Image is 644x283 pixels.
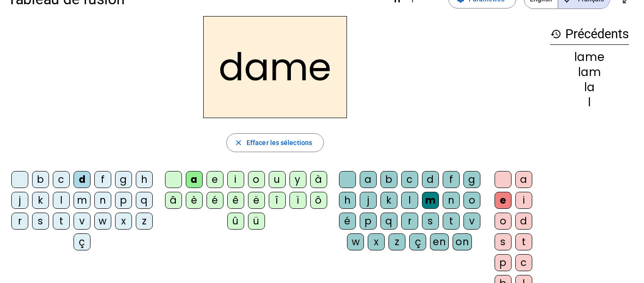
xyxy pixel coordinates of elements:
[203,16,347,118] h2: dame
[422,213,439,230] div: s
[550,97,629,108] div: l
[234,138,243,147] mat-icon: close
[227,192,244,209] div: ê
[463,192,480,209] div: o
[380,171,397,188] div: b
[515,254,532,271] div: c
[247,137,312,148] span: Effacer les sélections
[53,171,70,188] div: c
[248,171,265,188] div: o
[360,192,377,209] div: j
[515,233,532,250] div: t
[94,192,111,209] div: n
[206,192,223,209] div: é
[32,213,49,230] div: s
[401,213,418,230] div: r
[11,213,28,230] div: r
[550,51,629,63] div: lame
[74,192,91,209] div: m
[186,171,203,188] div: a
[360,213,377,230] div: p
[74,213,91,230] div: v
[388,233,405,250] div: z
[227,171,244,188] div: i
[515,171,532,188] div: a
[227,213,244,230] div: û
[380,213,397,230] div: q
[515,192,532,209] div: i
[248,192,265,209] div: ë
[136,213,153,230] div: z
[32,192,49,209] div: k
[289,171,306,188] div: y
[550,82,629,93] div: la
[515,213,532,230] div: d
[380,192,397,209] div: k
[310,192,327,209] div: ô
[550,67,629,78] div: lam
[94,171,111,188] div: f
[136,171,153,188] div: h
[269,171,286,188] div: u
[463,213,480,230] div: v
[226,133,324,152] button: Effacer les sélections
[453,233,472,250] div: on
[115,192,132,209] div: p
[360,171,377,188] div: a
[495,192,512,209] div: e
[289,192,306,209] div: ï
[32,171,49,188] div: b
[495,213,512,230] div: o
[74,233,91,250] div: ç
[165,192,182,209] div: â
[53,213,70,230] div: t
[550,24,629,45] h3: Précédents
[339,213,356,230] div: é
[115,171,132,188] div: g
[53,192,70,209] div: l
[443,171,460,188] div: f
[495,254,512,271] div: p
[443,192,460,209] div: n
[495,233,512,250] div: s
[94,213,111,230] div: w
[401,192,418,209] div: l
[550,28,561,40] mat-icon: history
[269,192,286,209] div: î
[422,171,439,188] div: d
[206,171,223,188] div: e
[339,192,356,209] div: h
[422,192,439,209] div: m
[463,171,480,188] div: g
[136,192,153,209] div: q
[443,213,460,230] div: t
[310,171,327,188] div: à
[430,233,449,250] div: en
[74,171,91,188] div: d
[248,213,265,230] div: ü
[401,171,418,188] div: c
[368,233,385,250] div: x
[115,213,132,230] div: x
[186,192,203,209] div: è
[11,192,28,209] div: j
[409,233,426,250] div: ç
[347,233,364,250] div: w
